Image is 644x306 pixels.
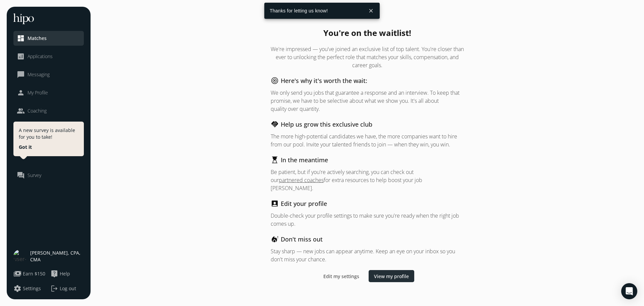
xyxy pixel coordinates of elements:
a: question_answerSurvey [17,171,80,179]
span: logout [50,285,58,293]
a: settingsSettings [13,285,47,293]
h2: Edit your profile [281,199,327,208]
p: The more high-potential candidates we have, the more companies want to hire from our pool. Invite... [271,132,464,148]
p: Be patient, but if you're actively searching, you can check out our for extra resources to help b... [271,168,464,192]
a: live_helpHelp [50,270,84,278]
button: live_helpHelp [50,270,70,278]
span: settings [13,285,21,293]
a: paymentsEarn $150 [13,270,47,278]
span: account_box [271,200,279,208]
p: We're impressed — you've joined an exclusive list of top talent. You're closer than ever to unloc... [271,45,464,69]
span: Edit my settings [323,272,359,279]
span: Settings [23,285,41,292]
span: person [17,89,25,97]
h2: Don't miss out [281,234,323,244]
span: My Profile [28,89,48,96]
button: View my profile [369,270,414,282]
img: user-photo [13,250,27,263]
h2: You're on the waitlist! [271,28,464,38]
span: [PERSON_NAME], CPA, CMA [30,250,84,263]
button: logoutLog out [50,285,84,293]
p: Double-check your profile settings to make sure you're ready when the right job comes up. [271,212,464,228]
img: hh-logo-white [13,13,34,24]
span: live_help [50,270,58,278]
p: Stay sharp — new jobs can appear anytime. Keep an eye on your inbox so you don't miss your chance. [271,247,464,263]
span: Survey [28,172,41,179]
a: partnered coaches [279,176,324,184]
h2: In the meantime [281,155,328,165]
button: Edit my settings [321,270,362,282]
h2: Help us grow this exclusive club [281,120,372,129]
span: Earn $150 [23,270,45,277]
span: people [17,107,25,115]
span: Applications [28,53,53,60]
span: chat_bubble_outline [17,71,25,79]
div: Thanks for letting us know! [264,3,365,19]
span: analytics [17,52,25,60]
a: dashboardMatches [17,34,80,42]
span: Log out [60,285,76,292]
span: handshake [271,120,279,128]
span: Matches [28,35,47,42]
p: A new survey is available for you to take! [19,127,78,140]
button: Got it [19,144,32,150]
span: emergency_heat [271,235,279,243]
span: Coaching [28,107,47,114]
span: hourglass_top [271,156,279,164]
a: personMy Profile [17,89,80,97]
a: chat_bubble_outlineMessaging [17,71,80,79]
span: Messaging [28,71,50,78]
span: Help [60,270,70,277]
p: We only send you jobs that guarantee a response and an interview. To keep that promise, we have t... [271,89,464,113]
h2: Here's why it's worth the wait: [281,76,367,85]
a: analyticsApplications [17,52,80,60]
span: payments [13,270,21,278]
span: dashboard [17,34,25,42]
button: settingsSettings [13,285,41,293]
button: paymentsEarn $150 [13,270,45,278]
span: question_answer [17,171,25,179]
span: View my profile [374,272,409,279]
span: target [271,77,279,85]
a: peopleCoaching [17,107,80,115]
button: close [365,5,377,17]
div: Open Intercom Messenger [621,283,637,299]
